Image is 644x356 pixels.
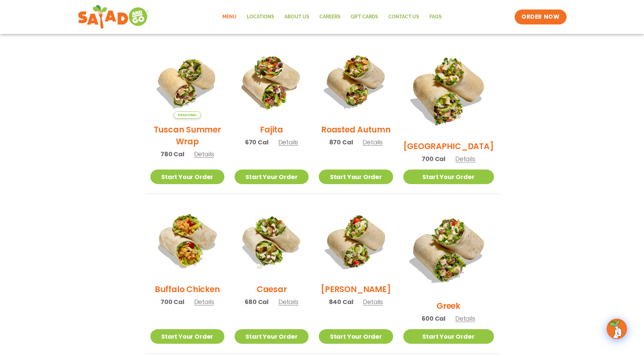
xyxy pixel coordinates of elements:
span: 680 Cal [245,297,269,306]
span: Seasonal [173,111,201,119]
a: Start Your Order [319,170,393,184]
span: ORDER NOW [521,13,559,21]
h2: Caesar [257,283,287,295]
a: Start Your Order [150,170,224,184]
img: Product photo for Buffalo Chicken Wrap [150,204,224,278]
a: Start Your Order [319,329,393,344]
a: Start Your Order [403,329,494,344]
a: Menu [217,9,242,25]
a: About Us [279,9,314,25]
img: Product photo for Fajita Wrap [235,44,309,119]
a: GIFT CARDS [346,9,383,25]
span: Details [278,298,298,306]
a: Start Your Order [403,170,494,184]
span: 840 Cal [329,297,353,306]
span: 600 Cal [422,314,445,323]
span: 780 Cal [161,149,184,159]
img: Product photo for Cobb Wrap [319,204,393,278]
span: Details [363,298,383,306]
h2: Tuscan Summer Wrap [150,124,224,147]
h2: Buffalo Chicken [155,283,220,295]
img: Product photo for Greek Wrap [403,204,494,295]
a: Start Your Order [150,329,224,344]
span: Details [278,138,298,146]
span: Details [455,155,475,163]
img: Product photo for Caesar Wrap [235,204,309,278]
h2: [PERSON_NAME] [321,283,391,295]
span: 870 Cal [329,138,353,147]
span: Details [194,298,214,306]
nav: Menu [217,9,447,25]
img: new-SAG-logo-768×292 [78,3,149,31]
h2: Fajita [260,124,283,136]
a: Start Your Order [235,170,309,184]
h2: Greek [437,300,460,312]
span: Details [194,150,214,158]
a: Locations [242,9,279,25]
img: Product photo for Roasted Autumn Wrap [319,44,393,119]
a: Start Your Order [235,329,309,344]
img: Product photo for BBQ Ranch Wrap [403,44,494,135]
a: FAQs [424,9,447,25]
a: Contact Us [383,9,424,25]
span: Details [363,138,383,146]
span: 700 Cal [422,154,445,163]
a: ORDER NOW [515,10,566,24]
a: Careers [314,9,346,25]
h2: Roasted Autumn [321,124,391,136]
span: Details [455,314,475,323]
span: 700 Cal [161,297,184,306]
img: wpChatIcon [607,319,626,338]
h2: [GEOGRAPHIC_DATA] [403,140,494,152]
img: Product photo for Tuscan Summer Wrap [150,44,224,119]
span: 670 Cal [245,138,269,147]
